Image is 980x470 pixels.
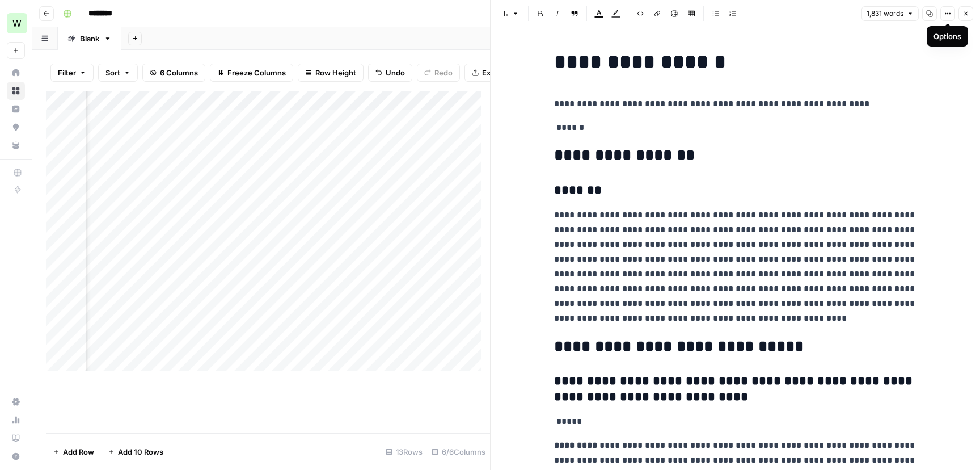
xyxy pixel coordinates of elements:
[381,443,427,461] div: 13 Rows
[933,31,961,42] div: Options
[58,27,121,50] a: Blank
[464,64,530,82] button: Export CSV
[482,67,522,78] span: Export CSV
[368,64,412,82] button: Undo
[98,64,138,82] button: Sort
[7,9,25,37] button: Workspace: Workspace1
[7,393,25,411] a: Settings
[386,67,405,78] span: Undo
[7,411,25,429] a: Usage
[7,100,25,118] a: Insights
[160,67,198,78] span: 6 Columns
[58,67,76,78] span: Filter
[101,443,170,461] button: Add 10 Rows
[50,64,94,82] button: Filter
[434,67,453,78] span: Redo
[315,67,356,78] span: Row Height
[63,446,94,458] span: Add Row
[12,16,22,30] span: W
[7,64,25,82] a: Home
[7,136,25,154] a: Your Data
[227,67,286,78] span: Freeze Columns
[210,64,293,82] button: Freeze Columns
[298,64,364,82] button: Row Height
[46,443,101,461] button: Add Row
[118,446,163,458] span: Add 10 Rows
[7,118,25,136] a: Opportunities
[105,67,120,78] span: Sort
[427,443,490,461] div: 6/6 Columns
[7,82,25,100] a: Browse
[867,9,903,19] span: 1,831 words
[80,33,99,44] div: Blank
[861,6,919,21] button: 1,831 words
[417,64,460,82] button: Redo
[142,64,205,82] button: 6 Columns
[7,447,25,465] button: Help + Support
[7,429,25,447] a: Learning Hub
